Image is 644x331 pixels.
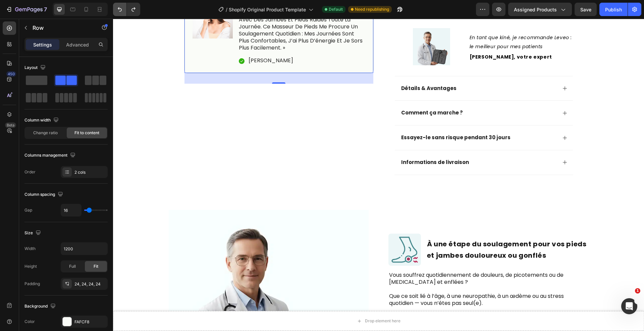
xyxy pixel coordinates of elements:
[514,6,557,13] span: Assigned Products
[357,15,459,31] i: En tant que kiné, je recommande Leveo : le meilleur pour mes patients
[24,319,35,325] div: Color
[24,63,47,72] div: Layout
[276,253,460,323] p: Vous souffrez quotidiennement de douleurs, de picotements ou de [MEDICAL_DATA] et enflées ? Que c...
[33,41,52,48] p: Settings
[357,35,439,42] strong: [PERSON_NAME], votre expert
[24,116,60,125] div: Column width
[44,5,47,13] p: 7
[24,169,36,175] div: Order
[74,281,106,287] div: 24, 24, 24, 24
[599,3,628,16] button: Publish
[24,263,37,269] div: Height
[635,288,640,294] span: 1
[580,7,591,12] span: Save
[24,151,77,160] div: Columns management
[288,90,350,97] strong: Comment ça marche ?
[61,243,107,255] input: Auto
[275,215,308,247] img: gempages_582827253008695921-5ef020b7-d2ec-4340-b49a-55694e51c67d.jpg
[94,263,98,269] span: Fit
[113,19,644,331] iframe: Design area
[24,207,32,213] div: Gap
[74,169,106,175] div: 2 cols
[605,6,622,13] div: Publish
[113,3,140,16] div: Undo/Redo
[24,281,40,287] div: Padding
[288,66,343,73] strong: Détails & Avantages
[24,302,57,311] div: Background
[24,190,64,199] div: Column spacing
[288,115,397,122] strong: Essayez-le sans risque pendant 30 jours
[6,71,16,77] div: 450
[508,3,572,16] button: Assigned Products
[61,204,81,216] input: Auto
[575,3,597,16] button: Save
[621,298,637,314] iframe: Intercom live chat
[69,263,76,269] span: Full
[66,41,89,48] p: Advanced
[300,9,337,47] img: gempages_582827253008695921-b9aa9c14-bd88-4a45-8c0d-c085ee9de0b7.jpg
[314,221,474,241] strong: À une étape du soulagement pour vos pieds et jambes douloureux ou gonflés
[252,300,287,305] div: Drop element here
[288,140,356,147] strong: Informations de livraison
[229,6,306,13] span: Shopify Original Product Template
[329,6,343,12] span: Default
[5,122,16,128] div: Beta
[24,246,36,252] div: Width
[355,6,389,12] span: Need republishing
[3,3,50,16] button: 7
[74,319,106,325] div: FAFCF8
[24,229,42,238] div: Size
[33,24,90,32] p: Row
[33,130,58,136] span: Change ratio
[226,6,227,13] span: /
[74,130,99,136] span: Fit to content
[136,38,180,46] p: [PERSON_NAME]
